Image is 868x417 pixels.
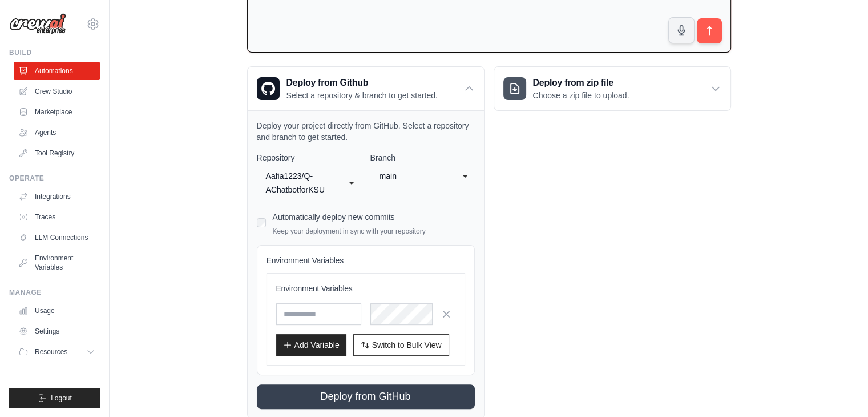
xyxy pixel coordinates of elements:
div: main [380,169,443,183]
div: Aafia1223/Q-AChatbotforKSU [266,169,329,197]
h3: Deploy from zip file [533,76,629,90]
label: Automatically deploy new commits [273,212,395,222]
button: Deploy from GitHub [257,384,475,409]
a: Crew Studio [14,82,100,101]
a: Integrations [14,187,100,206]
p: Deploy your project directly from GitHub. Select a repository and branch to get started. [257,120,475,143]
a: Environment Variables [14,249,100,276]
a: Tool Registry [14,144,100,162]
img: Logo [9,13,66,35]
a: Traces [14,208,100,226]
div: Operate [9,174,100,183]
p: Select a repository & branch to get started. [286,90,438,101]
p: Keep your deployment in sync with your repository [273,227,426,236]
a: LLM Connections [14,228,100,247]
label: Repository [257,152,361,163]
div: Manage [9,288,100,297]
button: Switch to Bulk View [353,334,449,356]
h4: Environment Variables [267,255,465,266]
h3: Deploy from Github [286,76,438,90]
a: Marketplace [14,103,100,121]
div: Build [9,48,100,57]
button: Resources [14,343,100,361]
a: Agents [14,123,100,142]
h3: Environment Variables [276,283,455,294]
p: Choose a zip file to upload. [533,90,629,101]
a: Settings [14,322,100,340]
span: Resources [35,347,67,356]
button: Logout [9,388,100,408]
label: Branch [370,152,475,163]
button: Add Variable [276,334,346,356]
a: Usage [14,302,100,320]
span: Switch to Bulk View [372,339,442,351]
span: Logout [51,394,72,403]
iframe: Chat Widget [811,362,868,417]
a: Automations [14,62,100,80]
